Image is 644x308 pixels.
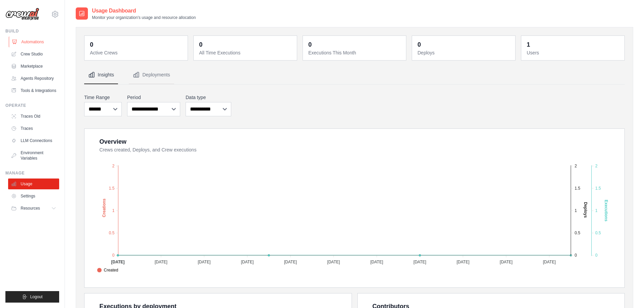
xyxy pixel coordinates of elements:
tspan: 0 [112,253,115,258]
tspan: [DATE] [413,260,426,264]
dt: All Time Executions [199,49,293,56]
div: Build [5,28,59,34]
tspan: 2 [595,164,598,168]
label: Time Range [84,94,122,101]
text: Executions [604,200,609,221]
tspan: [DATE] [241,260,254,264]
tspan: [DATE] [284,260,297,264]
label: Data type [186,94,231,101]
div: 0 [418,40,421,49]
button: Insights [84,66,118,84]
tspan: 0 [575,253,577,258]
div: Manage [5,170,59,176]
dt: Users [527,49,620,56]
text: Deploys [583,202,588,218]
label: Period [127,94,180,101]
a: Environment Variables [8,147,59,164]
tspan: 2 [112,164,115,168]
a: Marketplace [8,61,59,72]
text: Creations [102,198,106,217]
tspan: 1 [595,208,598,213]
span: Resources [21,206,40,211]
h2: Usage Dashboard [92,7,196,15]
div: 1 [527,40,530,49]
a: Crew Studio [8,49,59,60]
button: Logout [5,291,59,303]
tspan: 1 [112,208,115,213]
tspan: 1.5 [595,186,601,191]
span: Created [97,267,118,273]
a: Tools & Integrations [8,85,59,96]
tspan: [DATE] [327,260,340,264]
tspan: 2 [575,164,577,168]
tspan: 1.5 [575,186,580,191]
tspan: 0.5 [109,231,115,235]
tspan: 1.5 [109,186,115,191]
tspan: 1 [575,208,577,213]
a: LLM Connections [8,135,59,146]
p: Monitor your organization's usage and resource allocation [92,15,196,20]
div: Operate [5,103,59,108]
dt: Executions This Month [308,49,402,56]
a: Usage [8,179,59,189]
button: Resources [8,203,59,214]
tspan: [DATE] [500,260,512,264]
div: 0 [199,40,202,49]
tspan: 0.5 [595,231,601,235]
dt: Deploys [418,49,511,56]
tspan: [DATE] [457,260,470,264]
tspan: [DATE] [543,260,556,264]
tspan: [DATE] [154,260,167,264]
div: 0 [90,40,93,49]
tspan: 0.5 [575,231,580,235]
img: Logo [5,8,39,21]
div: 0 [308,40,312,49]
dt: Crews created, Deploys, and Crew executions [99,146,616,153]
a: Traces [8,123,59,134]
tspan: [DATE] [198,260,211,264]
dt: Active Crews [90,49,184,56]
button: Deployments [129,66,174,84]
nav: Tabs [84,66,625,84]
tspan: [DATE] [111,260,125,264]
a: Settings [8,191,59,202]
span: Logout [30,294,43,300]
tspan: [DATE] [370,260,383,264]
a: Agents Repository [8,73,59,84]
div: Overview [99,137,126,146]
a: Traces Old [8,111,59,122]
tspan: 0 [595,253,598,258]
a: Automations [9,37,60,47]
